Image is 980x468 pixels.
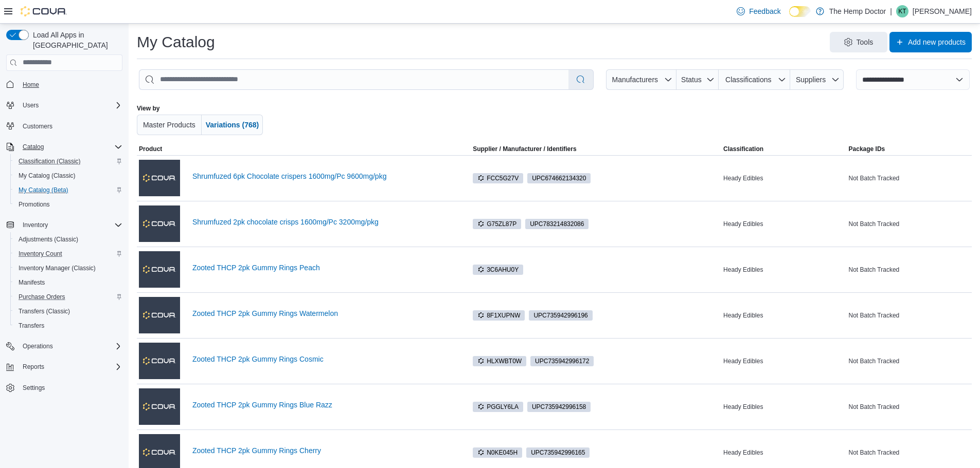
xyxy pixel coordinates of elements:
[19,219,122,231] span: Inventory
[19,293,65,301] span: Purchase Orders
[23,81,39,89] span: Home
[202,115,263,135] button: Variations (768)
[889,32,972,52] button: Add new products
[19,264,96,272] span: Inventory Manager (Classic)
[2,119,127,134] button: Customers
[10,232,127,247] button: Adjustments (Classic)
[790,69,844,90] button: Suppliers
[19,361,48,373] button: Reports
[847,172,972,184] div: Not Batch Tracked
[829,5,886,17] p: The Hemp Doctor
[606,69,676,90] button: Manufacturers
[19,382,49,394] a: Settings
[14,155,122,167] span: Classification (Classic)
[473,219,521,229] span: G75ZL87P
[2,98,127,113] button: Users
[525,219,589,229] span: UPC783214832086
[10,247,127,261] button: Inventory Count
[23,143,44,151] span: Catalog
[10,169,127,183] button: My Catalog (Classic)
[2,339,127,353] button: Operations
[139,297,180,333] img: Zooted THCP 2pk Gummy Rings Watermelon
[19,157,81,165] span: Classification (Classic)
[473,310,525,321] span: 8F1XUPNW
[19,120,122,133] span: Customers
[477,402,519,411] span: PGGLY6LA
[10,304,127,319] button: Transfers (Classic)
[10,319,127,333] button: Transfers
[19,340,57,352] button: Operations
[143,121,195,129] span: Master Products
[137,104,159,113] label: View by
[19,278,45,287] span: Manifests
[2,140,127,154] button: Catalog
[789,6,811,17] input: Dark Mode
[14,276,122,289] span: Manifests
[477,265,519,274] span: 3C6AHU0Y
[14,198,54,211] a: Promotions
[721,355,846,367] div: Heady Edibles
[14,184,122,196] span: My Catalog (Beta)
[719,69,790,90] button: Classifications
[21,6,67,16] img: Cova
[23,384,45,392] span: Settings
[676,69,719,90] button: Status
[898,5,906,17] span: KT
[14,305,122,317] span: Transfers (Classic)
[830,32,887,52] button: Tools
[19,99,122,111] span: Users
[10,154,127,169] button: Classification (Classic)
[19,79,43,91] a: Home
[473,265,523,275] span: 3C6AHU0Y
[896,5,908,17] div: Kyle Trask
[913,5,972,17] p: [PERSON_NAME]
[847,446,972,459] div: Not Batch Tracked
[14,276,49,289] a: Manifests
[2,218,127,232] button: Inventory
[19,219,52,231] button: Inventory
[192,172,469,180] a: Shrumfuzed 6pk Chocolate crispers 1600mg/Pc 9600mg/pkg
[14,198,122,211] span: Promotions
[10,183,127,197] button: My Catalog (Beta)
[19,172,76,180] span: My Catalog (Classic)
[14,248,66,260] a: Inventory Count
[530,219,584,229] span: UPC 783214832086
[612,76,658,84] span: Manufacturers
[14,170,80,182] a: My Catalog (Classic)
[527,402,591,412] span: UPC735942996158
[477,219,516,229] span: G75ZL87P
[721,401,846,413] div: Heady Edibles
[847,309,972,322] div: Not Batch Tracked
[139,205,180,241] img: Shrumfuzed 2pk chocolate crisps 1600mg/Pc 3200mg/pkg
[749,6,780,16] span: Feedback
[477,311,520,320] span: 8F1XUPNW
[2,380,127,395] button: Settings
[14,291,122,303] span: Purchase Orders
[532,174,586,183] span: UPC 674662134320
[477,357,522,366] span: HLXWBT0W
[192,264,469,272] a: Zooted THCP 2pk Gummy Rings Peach
[531,448,585,457] span: UPC 735942996165
[19,78,122,91] span: Home
[473,145,576,153] span: Supplier / Manufacturer / Identifiers
[14,233,82,246] a: Adjustments (Classic)
[14,248,122,260] span: Inventory Count
[23,101,39,109] span: Users
[847,355,972,367] div: Not Batch Tracked
[14,233,122,246] span: Adjustments (Classic)
[10,261,127,275] button: Inventory Manager (Classic)
[19,141,48,153] button: Catalog
[721,446,846,459] div: Heady Edibles
[19,381,122,394] span: Settings
[477,448,518,457] span: N0KE045H
[849,145,885,153] span: Package IDs
[721,218,846,230] div: Heady Edibles
[530,356,594,366] span: UPC735942996172
[192,401,469,409] a: Zooted THCP 2pk Gummy Rings Blue Razz
[192,309,469,317] a: Zooted THCP 2pk Gummy Rings Watermelon
[23,363,44,371] span: Reports
[14,262,100,274] a: Inventory Manager (Classic)
[14,320,48,332] a: Transfers
[796,76,826,84] span: Suppliers
[23,342,53,350] span: Operations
